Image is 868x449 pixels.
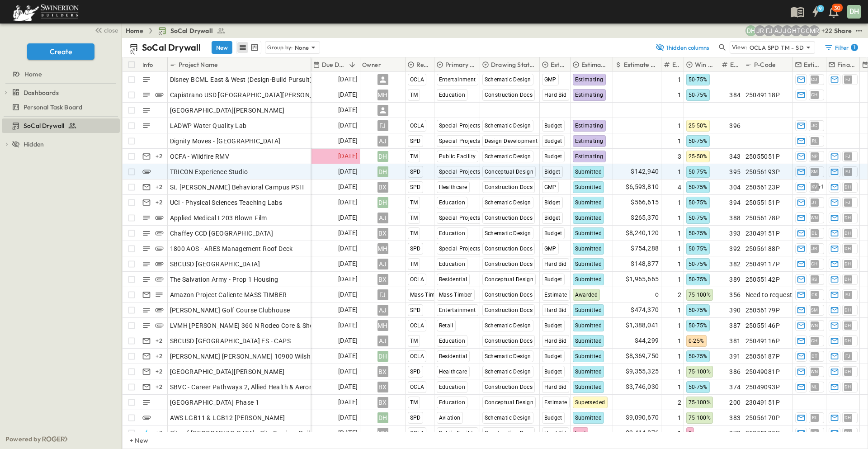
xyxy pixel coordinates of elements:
span: 50-75% [689,76,708,83]
span: Design Development [485,138,538,144]
span: Public Facility [439,153,476,160]
span: Healthcare [439,184,467,190]
span: 25055151P [745,198,780,207]
button: close [91,24,120,36]
button: Create [27,43,94,60]
span: 50-75% [689,261,708,267]
a: SoCal Drywall [158,26,226,35]
span: Submitted [575,322,602,329]
span: Schematic Design [485,76,531,83]
div: Share [834,26,852,35]
span: 25049118P [745,90,780,99]
span: LADWP Water Quality Lab [170,121,247,130]
div: Filter [824,43,858,52]
p: Estimate Number [730,60,738,69]
span: Disney BCML East & West (Design-Build Pursuit) [170,75,312,84]
span: 392 [729,244,741,253]
span: 1 [678,121,681,130]
span: Construction Docs [485,215,533,221]
span: 50-75% [689,307,708,313]
span: 25056193P [745,167,780,176]
p: OCLA SPD TM - SD [750,43,804,52]
span: Residential [439,276,467,283]
span: OCLA [410,276,425,283]
span: Submitted [575,184,602,190]
span: TM [410,230,418,236]
span: Construction Docs [485,307,533,313]
p: SoCal Drywall [142,41,201,54]
span: 1 [678,167,681,176]
span: Personal Task Board [24,103,82,112]
div: Haaris Tahmas (haaris.tahmas@swinerton.com) [791,25,802,36]
p: Drawing Status [491,60,535,69]
span: [DATE] [338,120,358,131]
span: Budget [544,230,562,236]
span: RS [811,279,817,279]
span: Bidget [544,199,561,206]
span: 304 [729,183,741,192]
span: DL [811,233,817,233]
p: Due Date [322,60,345,69]
button: DH [846,4,862,19]
span: 1 [678,90,681,99]
span: JC [811,125,818,126]
div: Info [142,52,153,77]
span: SPD [410,169,421,175]
span: Special Projects [439,123,481,129]
span: Home [24,70,42,79]
button: Filter1 [821,41,861,54]
div: Joshua Russell (joshua.russell@swinerton.com) [755,25,765,36]
span: 50-75% [689,199,708,206]
span: 1 [678,275,681,284]
p: Project Name [179,60,217,69]
div: MH [377,320,388,331]
span: Special Projects [439,215,481,221]
span: TM [410,153,418,160]
span: Amazon Project Caliente MASS TIMBER [170,290,287,299]
p: Win Probability [695,60,714,69]
div: DH [847,5,861,19]
div: Meghana Raj (meghana.raj@swinerton.com) [809,25,820,36]
span: Submitted [575,261,602,267]
div: BX [377,228,388,239]
span: Estimate [544,292,567,298]
span: 343 [729,152,741,161]
span: SoCal Drywall [24,121,64,130]
div: Daryll Hayward (daryll.hayward@swinerton.com) [745,25,756,36]
span: Schematic Design [485,199,531,206]
span: SPD [410,184,421,190]
span: Submitted [575,307,602,313]
span: $8,240,120 [626,228,659,238]
span: [DATE] [338,274,358,284]
span: Budget [544,276,562,283]
span: Construction Docs [485,246,533,252]
span: Hard Bid [544,261,567,267]
span: 1 [678,198,681,207]
a: Home [2,68,118,80]
div: Personal Task Boardtest [2,100,120,114]
span: DH [844,310,851,310]
span: 396 [729,121,741,130]
span: Submitted [575,215,602,221]
span: TM [410,92,418,98]
span: Conceptual Design [485,169,534,175]
span: 25056188P [745,244,780,253]
span: [DATE] [338,243,358,254]
div: 0 [613,288,661,302]
span: Bidget [544,169,561,175]
span: 382 [729,260,741,269]
span: OCLA [410,322,425,329]
span: [DATE] [338,197,358,208]
span: 50-75% [689,246,708,252]
span: 25049117P [745,260,780,269]
a: Dashboards [12,86,118,99]
div: Info [141,57,168,72]
span: 394 [729,198,741,207]
span: Need to request [745,290,793,299]
span: 25056179P [745,306,780,315]
span: Estimating [575,76,604,83]
span: Construction Docs [485,292,533,298]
